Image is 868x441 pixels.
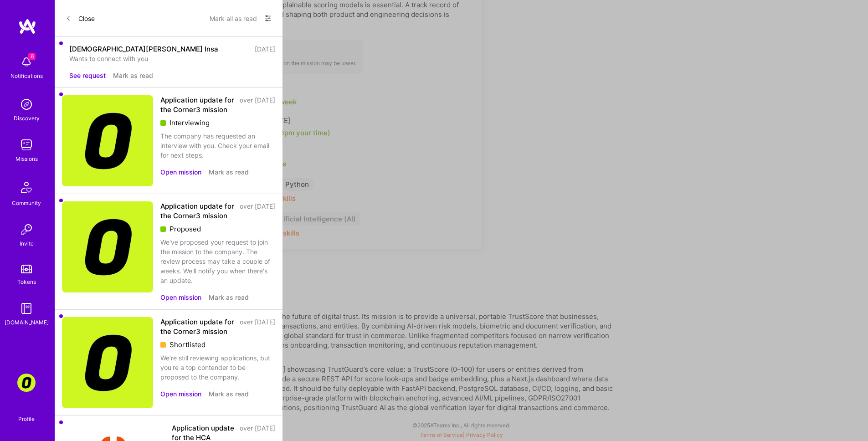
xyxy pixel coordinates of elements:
[17,299,36,318] img: guide book
[20,239,34,248] div: Invite
[69,44,218,54] div: [DEMOGRAPHIC_DATA][PERSON_NAME] Insa
[17,277,36,287] div: Tokens
[160,131,275,160] div: The company has requested an interview with you. Check your email for next steps.
[14,113,40,123] div: Discovery
[160,224,275,234] div: Proposed
[160,292,201,302] button: Open mission
[160,389,201,399] button: Open mission
[160,340,275,349] div: Shortlisted
[160,95,234,114] div: Application update for the Corner3 mission
[240,201,275,220] div: over [DATE]
[18,414,35,423] div: Profile
[160,353,275,382] div: We’re still reviewing applications, but you're a top contender to be proposed to the company.
[5,318,49,327] div: [DOMAIN_NAME]
[15,374,38,392] a: Corner3: Building an AI User Researcher
[69,54,275,63] div: Wants to connect with you
[21,265,32,273] img: tokens
[12,198,41,208] div: Community
[160,317,234,336] div: Application update for the Corner3 mission
[66,11,95,26] button: Close
[209,292,249,302] button: Mark as read
[209,167,249,177] button: Mark as read
[15,154,38,164] div: Missions
[62,317,153,408] img: Company Logo
[18,18,36,35] img: logo
[17,95,36,113] img: discovery
[255,44,275,54] div: [DATE]
[62,201,153,292] img: Company Logo
[17,374,36,392] img: Corner3: Building an AI User Researcher
[10,71,43,81] div: Notifications
[240,317,275,336] div: over [DATE]
[160,201,234,220] div: Application update for the Corner3 mission
[240,95,275,114] div: over [DATE]
[113,71,153,80] button: Mark as read
[160,118,275,128] div: Interviewing
[210,11,257,26] button: Mark all as read
[209,389,249,399] button: Mark as read
[28,53,36,60] span: 6
[15,405,38,423] a: Profile
[17,136,36,154] img: teamwork
[160,237,275,285] div: We've proposed your request to join the mission to the company. The review process may take a cou...
[160,167,201,177] button: Open mission
[17,220,36,239] img: Invite
[15,176,37,198] img: Community
[17,53,36,71] img: bell
[69,71,106,80] button: See request
[62,95,153,186] img: Company Logo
